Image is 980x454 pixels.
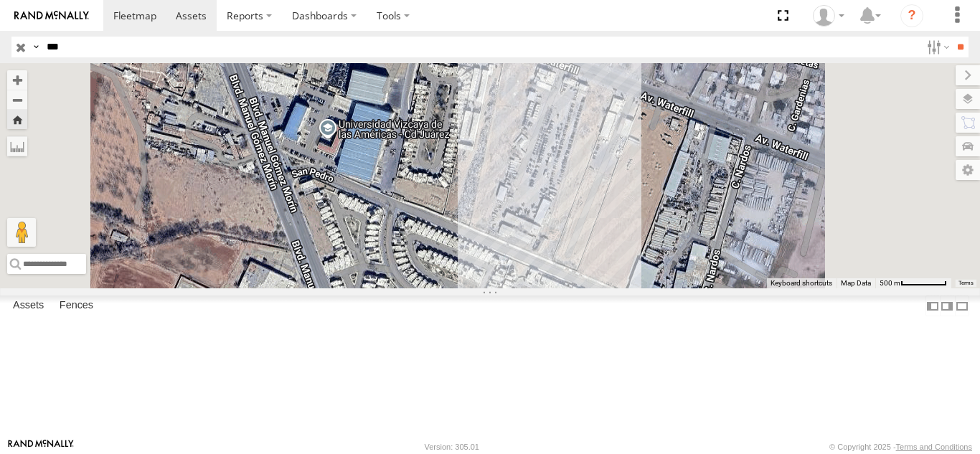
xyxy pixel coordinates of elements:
img: rand-logo.svg [14,11,89,21]
button: Map Scale: 500 m per 61 pixels [875,278,951,288]
label: Assets [6,296,51,316]
button: Map Data [841,278,871,288]
div: © Copyright 2025 - [829,443,972,451]
label: Fences [52,296,100,316]
div: Version: 305.01 [425,443,479,451]
label: Search Query [30,37,42,57]
a: Terms [958,280,974,285]
button: Zoom in [7,70,27,90]
a: Visit our Website [8,440,74,454]
i: ? [900,4,923,27]
label: Dock Summary Table to the Left [925,295,940,316]
button: Zoom out [7,90,27,110]
label: Measure [7,136,27,156]
span: 500 m [880,279,900,287]
label: Map Settings [956,160,980,180]
div: Daniel Lupio [808,5,849,27]
button: Drag Pegman onto the map to open Street View [7,218,36,247]
label: Dock Summary Table to the Right [940,295,954,316]
button: Zoom Home [7,110,27,129]
a: Terms and Conditions [896,443,972,451]
button: Keyboard shortcuts [771,278,832,288]
label: Search Filter Options [921,37,952,57]
label: Hide Summary Table [955,295,969,316]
